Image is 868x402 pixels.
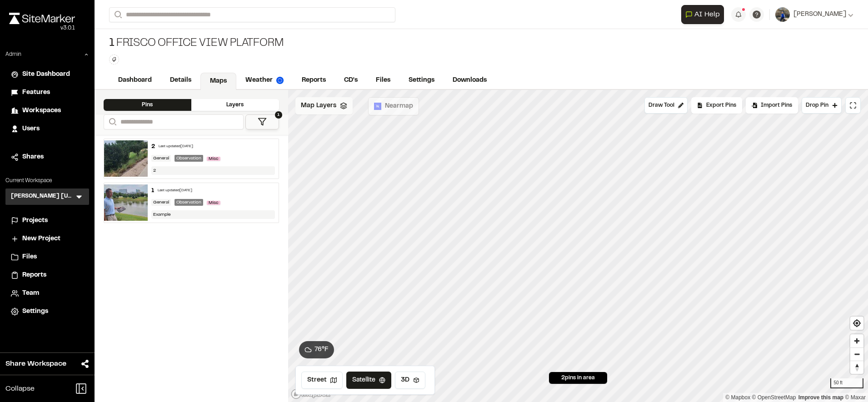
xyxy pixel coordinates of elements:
[22,106,61,116] span: Workspaces
[109,7,125,22] button: Search
[207,201,220,205] span: Misc
[158,188,192,194] div: Last updated [DATE]
[104,140,148,177] img: file
[104,114,120,129] button: Search
[374,103,381,110] img: Nearmap
[9,13,75,24] img: rebrand.png
[151,166,275,175] div: 2
[798,394,843,401] a: Map feedback
[5,383,35,394] span: Collapse
[22,288,39,298] span: Team
[151,199,171,206] div: General
[845,394,866,401] a: Maxar
[761,101,792,109] span: Import Pins
[850,347,863,361] button: Zoom out
[159,144,193,149] div: Last updated [DATE]
[191,99,279,111] div: Layers
[161,72,200,89] a: Details
[200,73,236,90] a: Maps
[752,394,796,401] a: OpenStreetMap
[5,358,66,369] span: Share Workspace
[691,97,742,114] div: No pins available to export
[104,184,148,221] img: file
[275,111,282,119] span: 1
[301,101,336,111] span: Map Layers
[175,155,203,162] div: Observation
[22,270,46,280] span: Reports
[346,372,391,389] button: Satellite
[236,72,293,89] a: Weather
[314,345,329,355] span: 76 ° F
[649,101,674,109] span: Draw Tool
[11,124,84,134] a: Users
[9,24,75,32] div: Oh geez...please don't...
[22,69,70,79] span: Site Dashboard
[746,97,798,114] div: Import Pins into your project
[850,361,863,374] span: Reset bearing to north
[850,361,863,374] button: Reset bearing to north
[276,77,284,84] img: precipai.png
[299,341,334,358] button: 76°F
[775,7,853,22] button: [PERSON_NAME]
[725,394,750,401] a: Mapbox
[444,72,496,89] a: Downloads
[151,143,155,151] div: 2
[395,372,425,389] button: 3D
[644,97,688,114] button: Draw Tool
[681,5,728,24] div: Open AI Assistant
[11,307,84,317] a: Settings
[22,307,48,317] span: Settings
[11,216,84,226] a: Projects
[706,101,736,109] span: Export Pins
[22,152,44,162] span: Shares
[802,97,842,114] button: Drop Pin
[830,378,863,388] div: 50 ft
[11,252,84,262] a: Files
[850,317,863,330] button: Find my location
[207,157,220,161] span: Misc
[806,101,828,109] span: Drop Pin
[694,9,720,20] span: AI Help
[245,114,279,129] button: 1
[11,234,84,244] a: New Project
[22,88,50,98] span: Features
[5,50,21,59] p: Admin
[109,72,161,89] a: Dashboard
[11,88,84,98] a: Features
[22,124,40,134] span: Users
[11,288,84,298] a: Team
[109,55,119,65] button: Edit Tags
[850,334,863,347] button: Zoom in
[561,374,595,382] span: 2 pins in area
[11,152,84,162] a: Shares
[793,10,846,20] span: [PERSON_NAME]
[5,177,89,185] p: Current Workspace
[175,199,203,206] div: Observation
[151,187,154,195] div: 1
[291,389,331,399] a: Mapbox logo
[293,72,335,89] a: Reports
[22,216,48,226] span: Projects
[368,97,419,115] button: Nearmap
[385,101,413,111] span: Nearmap
[11,270,84,280] a: Reports
[151,210,275,219] div: Example
[335,72,367,89] a: CD's
[301,372,343,389] button: Street
[367,72,399,89] a: Files
[109,36,283,51] div: Frisco Office View Platform
[11,69,84,79] a: Site Dashboard
[151,155,171,162] div: General
[775,7,790,22] img: User
[11,106,84,116] a: Workspaces
[11,192,75,201] h3: [PERSON_NAME] [US_STATE]
[104,99,191,111] div: Pins
[22,234,60,244] span: New Project
[681,5,724,24] button: Open AI Assistant
[109,36,115,51] span: 1
[22,252,37,262] span: Files
[399,72,444,89] a: Settings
